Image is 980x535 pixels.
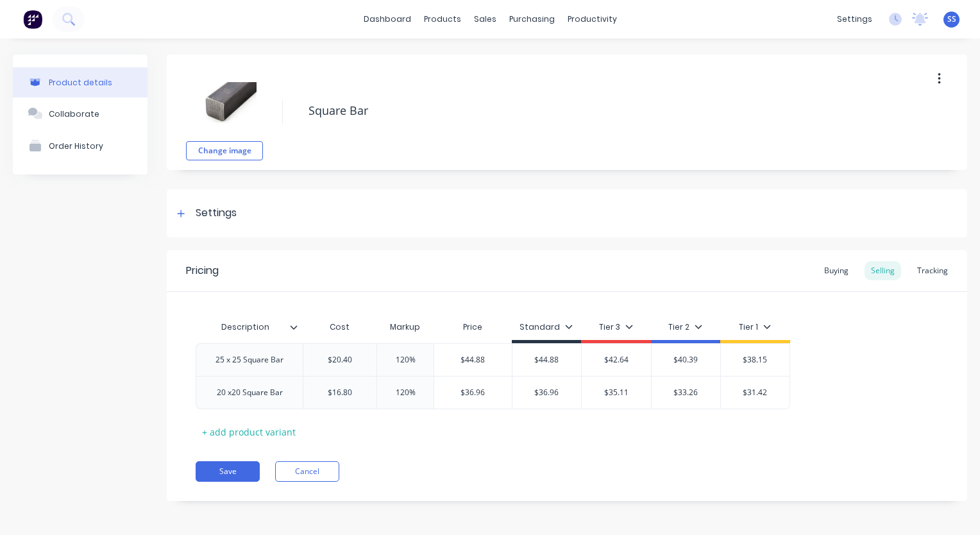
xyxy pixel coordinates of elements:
[13,67,148,98] button: Product details
[582,377,651,409] div: $35.11
[303,314,376,340] div: Cost
[818,261,855,280] div: Buying
[512,344,582,376] div: $44.88
[599,321,633,333] div: Tier 3
[831,10,879,29] div: settings
[13,130,148,162] button: Order History
[49,78,112,87] div: Product details
[373,377,437,409] div: 120%
[196,205,237,221] div: Settings
[13,98,148,130] button: Collaborate
[721,344,790,376] div: $38.15
[186,141,263,160] button: Change image
[357,10,418,29] a: dashboard
[512,377,582,409] div: $36.96
[275,461,339,482] button: Cancel
[303,344,376,376] div: $20.40
[582,344,651,376] div: $42.64
[303,377,376,409] div: $16.80
[49,141,103,151] div: Order History
[196,461,260,482] button: Save
[947,13,956,25] span: SS
[373,344,437,376] div: 120%
[434,314,512,340] div: Price
[739,321,771,333] div: Tier 1
[520,321,573,333] div: Standard
[434,344,512,376] div: $44.88
[911,261,954,280] div: Tracking
[196,311,295,343] div: Description
[721,377,790,409] div: $31.42
[302,96,911,126] textarea: Square Bar
[668,321,702,333] div: Tier 2
[207,384,293,401] div: 20 x20 Square Bar
[434,377,512,409] div: $36.96
[49,109,99,119] div: Collaborate
[196,422,302,442] div: + add product variant
[196,343,790,376] div: 25 x 25 Square Bar$20.40120%$44.88$44.88$42.64$40.39$38.15
[376,314,434,340] div: Markup
[865,261,901,280] div: Selling
[652,344,721,376] div: $40.39
[186,64,263,160] div: fileChange image
[561,10,623,29] div: productivity
[196,314,303,340] div: Description
[652,377,721,409] div: $33.26
[468,10,503,29] div: sales
[196,376,790,409] div: 20 x20 Square Bar$16.80120%$36.96$36.96$35.11$33.26$31.42
[205,352,294,368] div: 25 x 25 Square Bar
[186,263,219,278] div: Pricing
[418,10,468,29] div: products
[23,10,42,29] img: Factory
[192,71,257,135] img: file
[503,10,561,29] div: purchasing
